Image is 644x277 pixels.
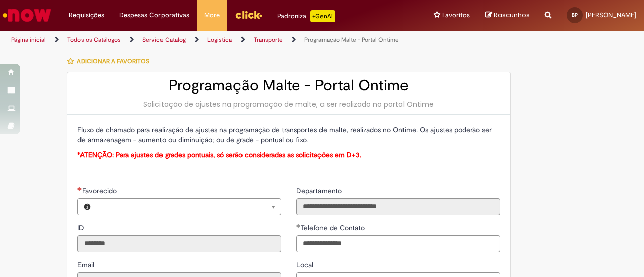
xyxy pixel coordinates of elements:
[77,125,500,145] p: Fluxo de chamado para realização de ajustes na programação de transportes de malte, realizados no...
[67,36,121,44] a: Todos os Catálogos
[69,10,104,20] span: Requisições
[207,36,232,44] a: Logistica
[1,5,53,25] img: ServiceNow
[77,150,361,159] span: *ATENÇÃO: Para ajustes de grades pontuais, só serão consideradas as solicitações em D+3.
[82,186,119,195] span: Necessários - Favorecido
[119,10,189,20] span: Despesas Corporativas
[296,224,301,228] span: Obrigatório Preenchido
[296,186,344,196] label: Somente leitura - Departamento
[77,235,281,252] input: ID
[296,260,315,269] span: Local
[77,57,149,65] span: Adicionar a Favoritos
[77,223,86,233] label: Somente leitura - ID
[77,223,86,232] span: Somente leitura - ID
[310,10,335,22] p: +GenAi
[77,260,96,270] label: Somente leitura - Email
[296,235,500,252] input: Telefone de Contato
[254,36,283,44] a: Transporte
[494,10,530,20] span: Rascunhos
[142,36,186,44] a: Service Catalog
[96,199,281,215] a: Limpar campo Favorecido
[296,198,500,215] input: Departamento
[586,11,636,19] span: [PERSON_NAME]
[77,77,500,94] h2: Programação Malte - Portal Ontime
[8,31,422,49] ul: Trilhas de página
[296,186,344,195] span: Somente leitura - Departamento
[11,36,46,44] a: Página inicial
[204,10,220,20] span: More
[442,10,470,20] span: Favoritos
[235,7,262,22] img: click_logo_yellow_360x200.png
[301,223,367,232] span: Telefone de Contato
[304,36,399,44] a: Programação Malte - Portal Ontime
[277,10,335,22] div: Padroniza
[485,11,530,20] a: Rascunhos
[67,51,155,72] button: Adicionar a Favoritos
[78,199,96,215] button: Favorecido, Visualizar este registro
[77,187,82,191] span: Necessários
[77,99,500,109] div: Solicitação de ajustes na programação de malte, a ser realizado no portal Ontime
[572,12,578,18] span: BP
